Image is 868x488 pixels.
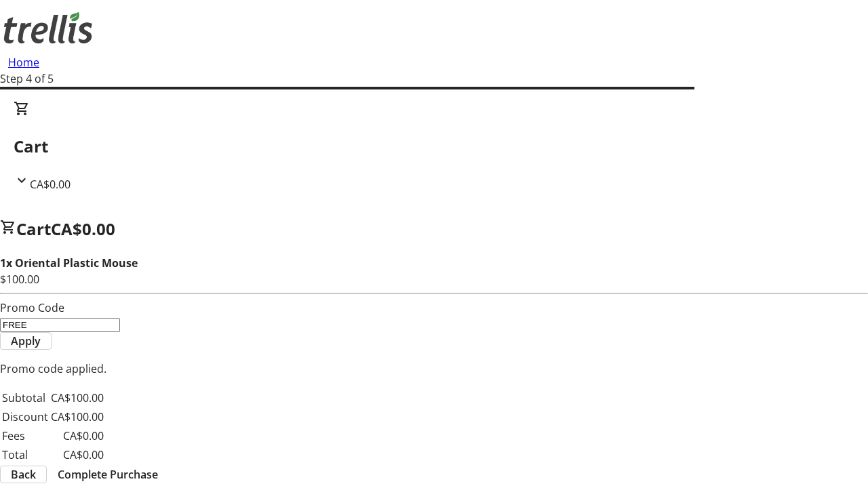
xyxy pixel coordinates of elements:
[1,408,49,426] td: Discount
[1,446,49,464] td: Total
[30,177,71,192] span: CA$0.00
[50,389,104,407] td: CA$100.00
[50,446,104,464] td: CA$0.00
[11,466,36,483] span: Back
[51,218,115,240] span: CA$0.00
[14,100,854,192] div: CartCA$0.00
[47,466,169,483] button: Complete Purchase
[1,389,49,407] td: Subtotal
[11,333,41,349] span: Apply
[50,427,104,445] td: CA$0.00
[14,134,854,159] h2: Cart
[16,218,51,240] span: Cart
[1,427,49,445] td: Fees
[58,466,158,483] span: Complete Purchase
[50,408,104,426] td: CA$100.00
